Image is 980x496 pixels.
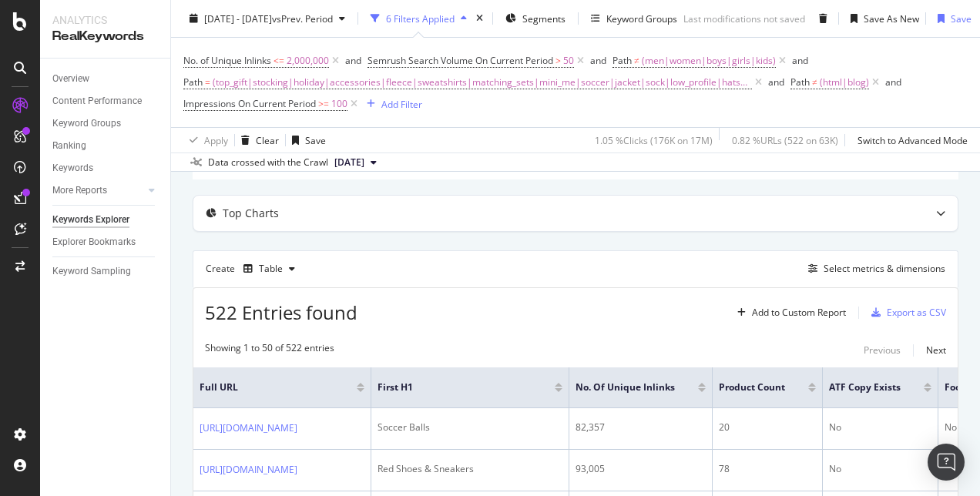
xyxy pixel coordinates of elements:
[926,344,946,357] div: Next
[683,12,805,25] div: Last modifications not saved
[52,183,107,199] div: More Reports
[926,341,946,360] button: Next
[576,421,706,434] div: 82,357
[52,183,144,199] a: More Reports
[204,133,228,146] div: Apply
[204,12,272,25] span: [DATE] - [DATE]
[200,421,297,436] a: [URL][DOMAIN_NAME]
[334,156,364,169] span: 2024 Dec. 31st
[378,462,562,476] div: Red Shoes & Sneakers
[259,264,283,273] div: Table
[364,6,473,31] button: 6 Filters Applied
[361,95,422,113] button: Add Filter
[885,75,901,89] button: and
[52,138,86,154] div: Ranking
[213,72,752,93] span: (top_gift|stocking|holiday|accessories|fleece|sweatshirts|matching_sets|mini_me|soccer|jacket|soc...
[52,160,159,176] a: Keywords
[634,54,639,67] span: ≠
[274,54,284,67] span: <=
[499,6,572,31] button: Segments
[802,260,945,278] button: Select metrics & dimensions
[286,128,326,152] button: Save
[473,11,486,26] div: times
[887,306,946,319] div: Export as CSV
[522,12,566,25] span: Segments
[52,93,159,109] a: Content Performance
[52,116,121,132] div: Keyword Groups
[824,262,945,275] div: Select metrics & dimensions
[52,234,159,250] a: Explorer Bookmarks
[857,133,968,146] div: Switch to Advanced Mode
[52,263,159,280] a: Keyword Sampling
[200,380,334,394] span: Full URL
[183,54,271,67] span: No. of Unique Inlinks
[864,12,919,25] div: Save As New
[200,462,297,478] a: [URL][DOMAIN_NAME]
[768,75,784,89] div: and
[812,75,817,89] span: ≠
[731,300,846,325] button: Add to Custom Report
[208,156,328,169] div: Data crossed with the Crawl
[52,71,89,87] div: Overview
[719,380,785,394] span: Product Count
[52,212,129,228] div: Keywords Explorer
[205,341,334,360] div: Showing 1 to 50 of 522 entries
[752,308,846,317] div: Add to Custom Report
[305,133,326,146] div: Save
[52,12,158,28] div: Analytics
[792,54,808,67] div: and
[235,128,279,152] button: Clear
[595,133,713,146] div: 1.05 % Clicks ( 176K on 17M )
[719,462,816,476] div: 78
[719,421,816,434] div: 20
[820,72,869,93] span: (html|blog)
[864,341,901,360] button: Previous
[576,462,706,476] div: 93,005
[768,75,784,89] button: and
[52,234,136,250] div: Explorer Bookmarks
[331,93,347,115] span: 100
[52,93,142,109] div: Content Performance
[237,256,301,281] button: Table
[931,6,972,31] button: Save
[381,97,422,110] div: Add Filter
[792,53,808,68] button: and
[864,344,901,357] div: Previous
[183,97,316,110] span: Impressions On Current Period
[256,133,279,146] div: Clear
[378,421,562,434] div: Soccer Balls
[386,12,455,25] div: 6 Filters Applied
[865,300,946,325] button: Export as CSV
[576,380,675,394] span: No. of Unique Inlinks
[52,116,159,132] a: Keyword Groups
[606,12,677,25] div: Keyword Groups
[52,263,131,280] div: Keyword Sampling
[951,12,972,25] div: Save
[829,462,931,476] div: No
[223,206,279,221] div: Top Charts
[52,212,159,228] a: Keywords Explorer
[328,153,383,172] button: [DATE]
[885,75,901,89] div: and
[345,53,361,68] button: and
[590,54,606,67] div: and
[844,6,919,31] button: Save As New
[52,71,159,87] a: Overview
[183,6,351,31] button: [DATE] - [DATE]vsPrev. Period
[829,380,901,394] span: ATF Copy Exists
[732,133,838,146] div: 0.82 % URLs ( 522 on 63K )
[563,50,574,72] span: 50
[642,50,776,72] span: (men|women|boys|girls|kids)
[612,54,632,67] span: Path
[585,6,683,31] button: Keyword Groups
[205,75,210,89] span: =
[287,50,329,72] span: 2,000,000
[52,160,93,176] div: Keywords
[206,256,301,281] div: Create
[52,28,158,45] div: RealKeywords
[183,128,228,152] button: Apply
[367,54,553,67] span: Semrush Search Volume On Current Period
[928,444,965,481] div: Open Intercom Messenger
[378,380,532,394] span: First H1
[205,300,357,325] span: 522 Entries found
